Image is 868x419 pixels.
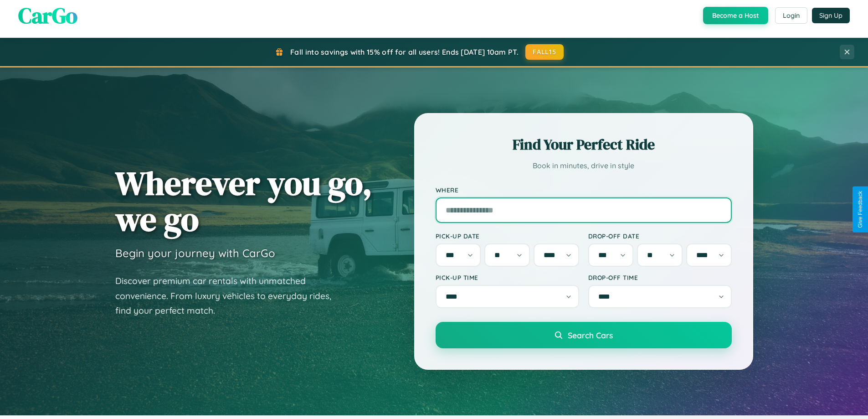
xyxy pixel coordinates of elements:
label: Drop-off Date [588,232,732,240]
button: Login [775,7,807,24]
button: Sign Up [812,8,850,23]
div: Give Feedback [857,191,863,228]
button: FALL15 [525,44,564,60]
span: CarGo [18,0,77,31]
h3: Begin your journey with CarGo [115,246,275,260]
button: Become a Host [703,7,768,24]
p: Discover premium car rentals with unmatched convenience. From luxury vehicles to everyday rides, ... [115,274,343,318]
button: Search Cars [436,322,732,348]
label: Where [436,186,732,194]
label: Pick-up Time [436,274,579,281]
span: Fall into savings with 15% off for all users! Ends [DATE] 10am PT. [290,47,519,57]
label: Pick-up Date [436,232,579,240]
p: Book in minutes, drive in style [436,159,732,172]
h2: Find Your Perfect Ride [436,134,732,155]
span: Search Cars [568,330,613,340]
label: Drop-off Time [588,274,732,281]
h1: Wherever you go, we go [115,165,372,237]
